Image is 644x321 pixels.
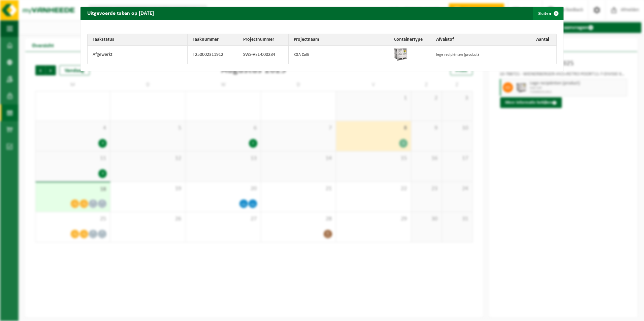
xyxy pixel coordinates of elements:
[431,34,531,46] th: Afvalstof
[533,7,563,20] button: Sluiten
[88,34,188,46] th: Taakstatus
[289,46,389,64] td: KGA Colli
[80,7,161,20] h2: Uitgevoerde taken op [DATE]
[88,46,188,64] td: Afgewerkt
[531,34,556,46] th: Aantal
[188,46,238,64] td: T250002311912
[394,47,408,61] img: PB-HB-1400-HPE-GY-01
[238,46,289,64] td: SWS-VEL-000284
[238,34,289,46] th: Projectnummer
[389,34,431,46] th: Containertype
[289,34,389,46] th: Projectnaam
[188,34,238,46] th: Taaknummer
[431,46,531,64] td: lege recipiënten (product)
